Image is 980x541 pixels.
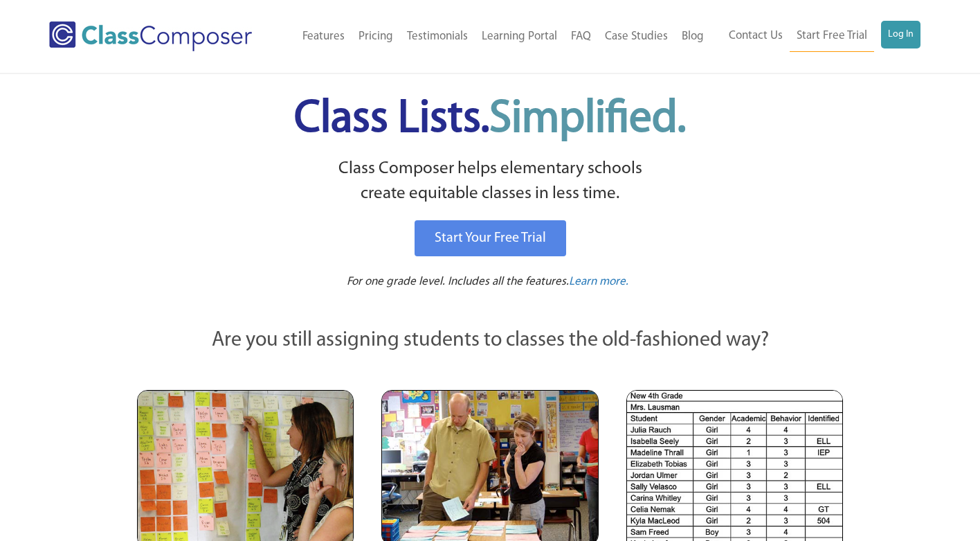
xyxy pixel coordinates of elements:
[569,274,628,291] a: Learn more.
[569,276,628,287] span: Learn more.
[352,21,400,52] a: Pricing
[347,276,569,287] span: For one grade level. Includes all the features.
[598,21,675,52] a: Case Studies
[49,21,252,51] img: Class Composer
[790,21,874,52] a: Start Free Trial
[711,21,921,52] nav: Header Menu
[415,220,566,256] a: Start Your Free Trial
[722,21,790,51] a: Contact Us
[564,21,598,52] a: FAQ
[475,21,564,52] a: Learning Portal
[489,97,686,142] span: Simplified.
[135,157,845,207] p: Class Composer helps elementary schools create equitable classes in less time.
[280,21,710,52] nav: Header Menu
[294,97,686,142] span: Class Lists.
[137,326,843,356] p: Are you still assigning students to classes the old-fashioned way?
[400,21,475,52] a: Testimonials
[435,231,546,245] span: Start Your Free Trial
[881,21,920,48] a: Log In
[675,21,711,52] a: Blog
[296,21,352,52] a: Features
